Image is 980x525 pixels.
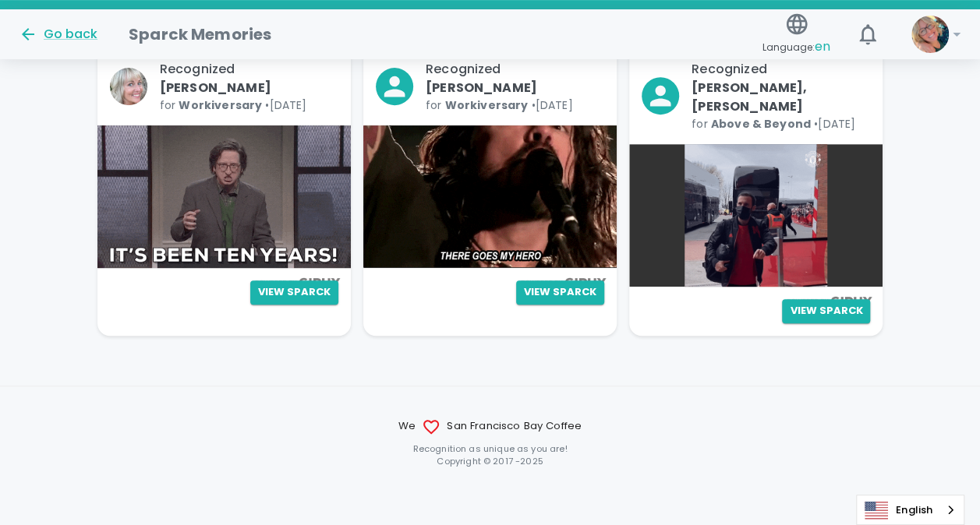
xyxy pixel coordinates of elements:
[516,280,604,305] button: View Sparck
[783,296,876,306] img: Powered by GIPHY
[426,97,604,113] p: for • [DATE]
[160,79,271,97] span: [PERSON_NAME]
[692,116,870,132] p: for • [DATE]
[815,37,830,55] span: en
[856,495,964,525] aside: Language selected: English
[692,60,870,116] p: Recognized
[857,495,964,524] a: English
[160,97,338,113] p: for • [DATE]
[911,16,949,53] img: Picture of Emily
[160,60,338,97] p: Recognized
[445,97,529,113] span: Workiversary
[251,277,345,287] img: Powered by GIPHY
[19,25,97,44] button: Go back
[250,280,338,305] button: View Sparck
[856,495,964,525] div: Language
[782,299,870,323] button: View Sparck
[711,116,811,132] span: Above & Beyond
[756,7,837,62] button: Language:en
[97,125,351,268] img: JDnzNdQVX6K30Ckv6t
[426,79,537,97] span: [PERSON_NAME]
[426,60,604,97] p: Recognized
[110,68,147,105] img: Picture of Emily Eaton
[129,22,271,47] h1: Sparck Memories
[629,144,883,287] img: D0pY2cCYaJBcQ5v4Cs
[762,37,830,58] span: Language:
[179,97,262,113] span: Workiversary
[363,125,617,268] img: JccQbfNVtAMow
[517,277,610,287] img: Powered by GIPHY
[692,79,807,115] span: [PERSON_NAME], [PERSON_NAME]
